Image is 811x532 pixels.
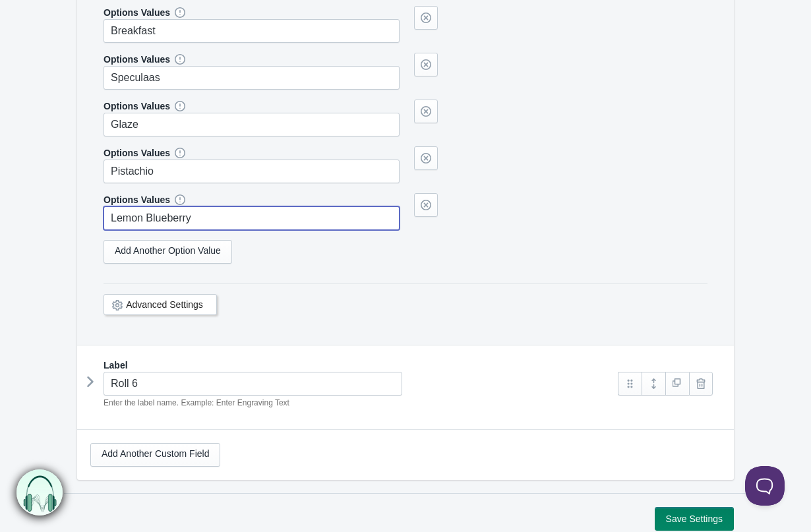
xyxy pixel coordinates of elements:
[655,507,734,531] button: Save Settings
[104,100,170,113] label: Options Values
[126,299,203,310] a: Advanced Settings
[104,146,170,160] label: Options Values
[104,359,128,372] label: Label
[104,53,170,66] label: Options Values
[16,469,63,516] img: bxm.png
[104,193,170,206] label: Options Values
[104,398,289,407] em: Enter the label name. Example: Enter Engraving Text
[104,240,232,264] a: Add Another Option Value
[104,6,170,19] label: Options Values
[745,466,785,506] iframe: Toggle Customer Support
[90,443,220,467] a: Add Another Custom Field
